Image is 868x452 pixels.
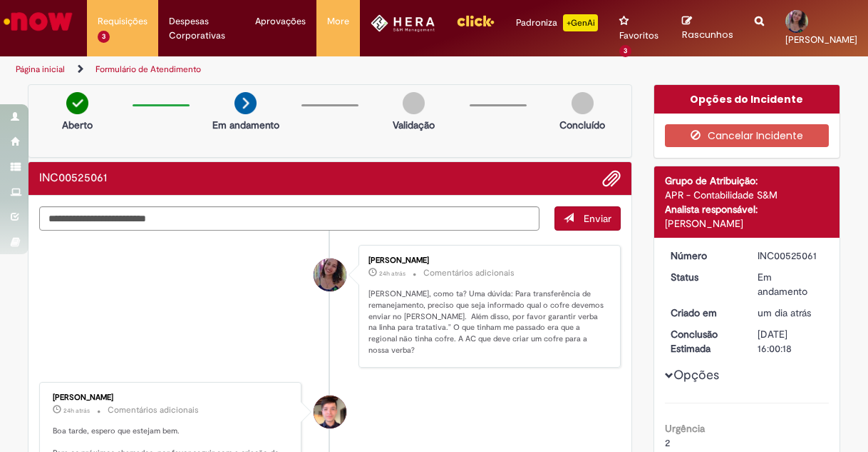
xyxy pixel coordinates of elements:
small: Comentários adicionais [423,267,515,279]
img: HeraLogo.png [371,14,435,32]
img: img-circle-grey.png [403,92,425,114]
div: Luan Pablo De Moraes [314,396,346,428]
button: Enviar [554,206,621,231]
b: Urgência [665,422,705,435]
h2: INC00525061 Histórico de tíquete [39,172,107,185]
dt: Número [660,248,748,263]
div: [PERSON_NAME] [665,216,830,231]
dt: Criado em [660,306,748,320]
span: 3 [619,45,631,57]
span: 24h atrás [379,269,405,278]
p: Em andamento [212,118,279,132]
span: Requisições [98,14,148,29]
div: [PERSON_NAME] [368,256,606,265]
dt: Status [660,270,748,284]
span: Favoritos [619,29,658,43]
div: [PERSON_NAME] [53,393,290,402]
span: More [327,14,349,29]
div: Opções do Incidente [654,85,840,114]
button: Adicionar anexos [602,169,621,188]
p: Validação [393,118,435,132]
div: Em andamento [758,270,824,298]
a: Rascunhos [682,15,733,41]
div: Analista responsável: [665,202,830,216]
span: Aprovações [255,14,306,29]
div: [DATE] 16:00:18 [758,327,824,356]
a: Formulário de Atendimento [95,64,201,75]
div: Grupo de Atribuição: [665,174,830,188]
time: 29/09/2025 15:00:18 [758,306,811,319]
time: 29/09/2025 18:29:50 [63,406,90,415]
img: img-circle-grey.png [572,92,594,114]
div: APR - Contabilidade S&M [665,188,830,202]
div: Cecilia Lourenco De Oliveira Macedo [314,258,346,291]
span: 3 [98,31,110,43]
p: Aberto [62,118,93,132]
p: Concluído [559,118,605,132]
span: Enviar [584,212,611,225]
textarea: Digite sua mensagem aqui... [39,206,539,230]
div: 29/09/2025 15:00:18 [758,306,824,320]
p: +GenAi [563,14,598,31]
img: check-circle-green.png [66,92,88,114]
small: Comentários adicionais [108,404,199,416]
ul: Trilhas de página [11,56,568,83]
dt: Conclusão Estimada [660,327,748,356]
img: click_logo_yellow_360x200.png [456,10,495,31]
button: Cancelar Incidente [665,124,830,147]
span: um dia atrás [758,306,811,319]
span: Despesas Corporativas [169,14,234,43]
a: Página inicial [16,64,65,75]
div: Padroniza [516,14,598,31]
p: [PERSON_NAME], como ta? Uma dúvida: Para transferência de remanejamento, preciso que seja informa... [368,288,606,356]
time: 29/09/2025 18:54:32 [379,269,405,278]
span: Rascunhos [682,28,733,41]
div: INC00525061 [758,248,824,263]
img: ServiceNow [1,7,75,36]
span: 2 [665,436,670,449]
span: 24h atrás [63,406,90,415]
img: arrow-next.png [234,92,257,114]
span: [PERSON_NAME] [785,34,857,46]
